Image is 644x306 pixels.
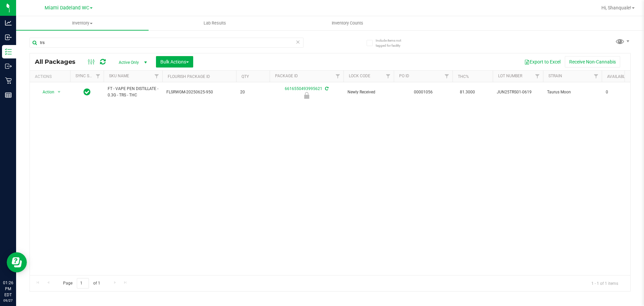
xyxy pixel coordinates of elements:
[5,77,12,84] inline-svg: Retail
[349,74,370,78] a: Lock Code
[548,74,562,78] a: Strain
[57,278,106,289] span: Page of 1
[108,86,158,98] span: FT - VAPE PEN DISTILLATE - 0.3G - TRS - THC
[16,16,149,30] a: Inventory
[497,89,539,95] span: JUN25TRS01-0619
[601,5,631,10] span: Hi, Shanquale!
[5,63,12,70] inline-svg: Outbound
[35,74,67,79] div: Actions
[30,38,304,48] input: Search Package ID, Item Name, SKU, Lot or Part Number...
[75,74,101,78] a: Sync Status
[275,74,298,78] a: Package ID
[93,71,104,82] a: Filter
[281,16,414,30] a: Inventory Counts
[383,71,394,82] a: Filter
[16,20,149,26] span: Inventory
[149,16,281,30] a: Lab Results
[296,38,300,46] span: Clear
[168,74,210,79] a: Flourish Package ID
[156,56,193,68] button: Bulk Actions
[35,58,82,65] span: All Packages
[607,74,627,79] a: Available
[399,74,409,78] a: PO ID
[532,71,543,82] a: Filter
[5,92,12,98] inline-svg: Reports
[195,20,235,26] span: Lab Results
[84,87,91,97] span: In Sync
[498,74,522,78] a: Lot Number
[109,74,129,78] a: SKU Name
[3,298,13,303] p: 09/27
[591,71,602,82] a: Filter
[5,48,12,55] inline-svg: Inventory
[269,92,344,99] div: Newly Received
[441,71,452,82] a: Filter
[7,252,27,272] iframe: Resource center
[166,89,232,95] span: FLSRWGM-20250625-950
[414,90,433,94] a: 00001056
[5,34,12,41] inline-svg: Inbound
[151,71,162,82] a: Filter
[457,87,478,97] span: 81.3000
[547,89,598,95] span: Taurus Moon
[285,86,322,91] a: 6616550493995621
[565,56,620,68] button: Receive Non-Cannabis
[324,86,328,91] span: Sync from Compliance System
[347,89,390,95] span: Newly Received
[55,87,63,97] span: select
[376,38,409,48] span: Include items not tagged for facility
[3,280,13,298] p: 01:26 PM EDT
[458,74,469,79] a: THC%
[240,89,266,95] span: 20
[77,278,89,289] input: 1
[241,74,249,79] a: Qty
[586,278,624,288] span: 1 - 1 of 1 items
[520,56,565,68] button: Export to Excel
[45,5,89,11] span: Miami Dadeland WC
[37,87,55,97] span: Action
[606,89,631,95] span: 0
[323,20,372,26] span: Inventory Counts
[160,59,189,64] span: Bulk Actions
[5,19,12,26] inline-svg: Analytics
[332,71,343,82] a: Filter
